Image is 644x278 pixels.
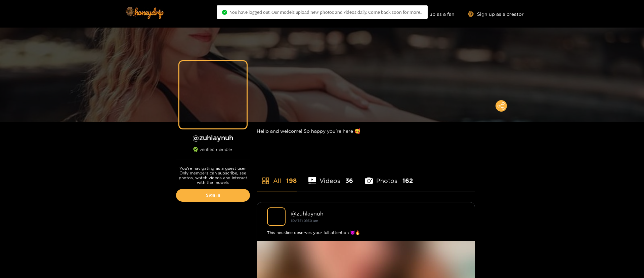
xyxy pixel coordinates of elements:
a: Sign in [176,189,250,202]
span: 198 [286,176,297,185]
li: Videos [308,161,353,192]
span: 162 [402,176,413,185]
a: Sign up as a creator [468,11,524,17]
img: zuhlaynuh [267,207,286,226]
li: All [257,161,297,192]
span: appstore [262,177,270,185]
div: Hello and welcome! So happy you’re here 🥰 [257,122,475,140]
small: [DATE] 01:30 am [291,219,318,223]
span: 36 [345,176,353,185]
p: You're navigating as a guest user. Only members can subscribe, see photos, watch videos and inter... [176,166,250,185]
div: verified member [176,147,250,159]
li: Photos [365,161,413,192]
div: This neckline deserves your full attention 😈🔥 [267,229,465,236]
span: check-circle [222,10,227,15]
a: Sign up as a fan [409,11,455,17]
span: You have logged out. Our models upload new photos and videos daily. Come back soon for more.. [230,9,422,15]
h1: @ zuhlaynuh [176,133,250,142]
div: @ zuhlaynuh [291,210,465,216]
